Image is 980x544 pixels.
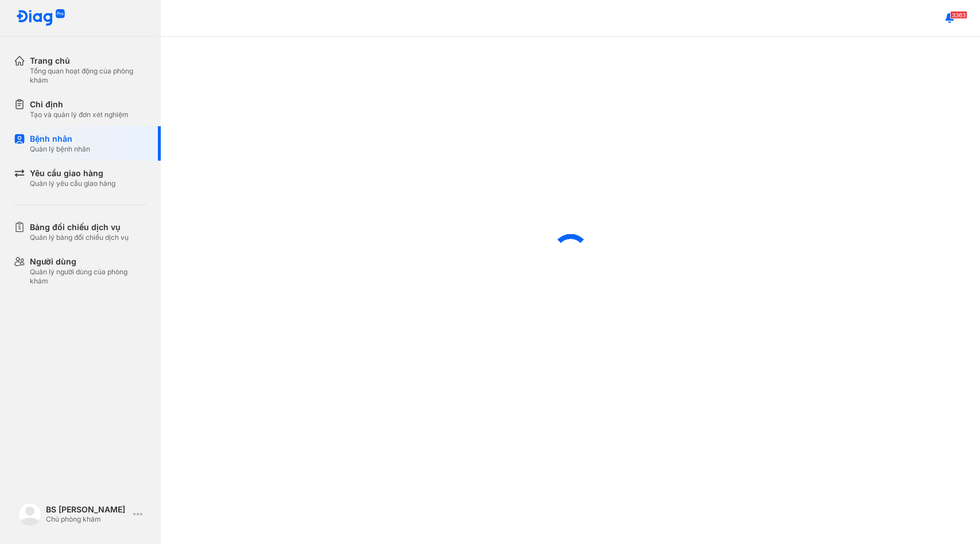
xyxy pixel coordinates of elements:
img: logo [16,9,65,27]
div: Quản lý yêu cầu giao hàng [30,179,115,188]
div: Bệnh nhân [30,133,90,145]
div: Quản lý người dùng của phòng khám [30,267,147,286]
div: Chủ phòng khám [46,515,129,524]
img: logo [18,503,41,526]
div: Người dùng [30,256,147,267]
div: Chỉ định [30,99,129,110]
div: Tạo và quản lý đơn xét nghiệm [30,110,129,119]
span: 3363 [950,11,967,19]
div: Trang chủ [30,55,147,67]
div: BS [PERSON_NAME] [46,504,129,515]
div: Quản lý bảng đối chiếu dịch vụ [30,233,129,242]
div: Quản lý bệnh nhân [30,145,90,154]
div: Bảng đối chiếu dịch vụ [30,222,129,233]
div: Tổng quan hoạt động của phòng khám [30,67,147,85]
div: Yêu cầu giao hàng [30,168,115,179]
